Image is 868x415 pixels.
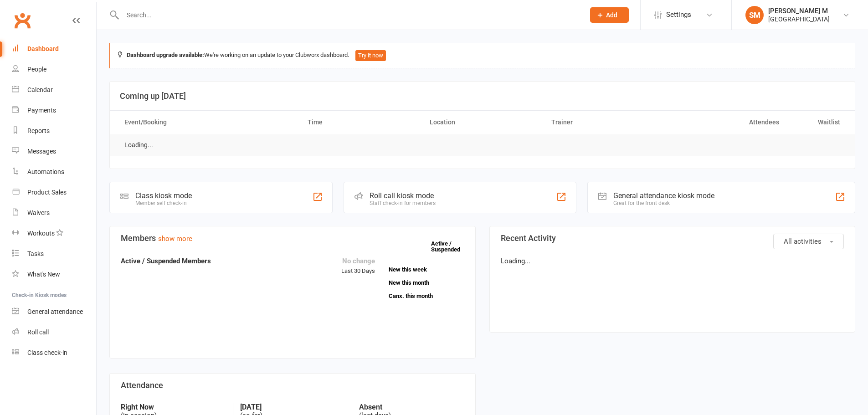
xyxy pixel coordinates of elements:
th: Waitlist [787,111,848,134]
a: Roll call [12,322,96,343]
div: Workouts [27,230,55,237]
a: Product Sales [12,182,96,203]
div: Waivers [27,209,50,216]
a: Payments [12,100,96,121]
button: Add [590,7,629,23]
div: Calendar [27,86,53,93]
div: Automations [27,168,64,175]
div: Class kiosk mode [135,191,192,200]
a: People [12,59,96,80]
div: Class check-in [27,349,67,356]
h3: Attendance [121,381,464,390]
div: Product Sales [27,189,67,196]
strong: Right Now [121,403,226,411]
a: Reports [12,121,96,141]
a: Messages [12,141,96,162]
a: Class kiosk mode [12,343,96,363]
a: show more [158,235,192,243]
td: Loading... [116,134,161,156]
a: Workouts [12,223,96,244]
strong: [DATE] [240,403,345,411]
div: Member self check-in [135,200,192,206]
span: All activities [784,237,822,246]
div: [GEOGRAPHIC_DATA] [768,15,830,23]
h3: Recent Activity [501,234,844,243]
a: General attendance kiosk mode [12,302,96,322]
a: Dashboard [12,39,96,59]
h3: Coming up [DATE] [120,92,845,101]
div: [PERSON_NAME] M [768,7,830,15]
button: All activities [773,234,844,249]
a: Calendar [12,80,96,100]
div: No change [341,256,375,266]
a: New this week [389,266,464,272]
div: Reports [27,127,50,134]
div: Roll call kiosk mode [370,191,436,200]
span: Settings [666,5,691,25]
div: People [27,66,46,73]
th: Trainer [543,111,665,134]
div: Great for the front desk [613,200,714,206]
div: Roll call [27,328,49,336]
button: Try it now [355,50,386,61]
p: Loading... [501,256,844,266]
th: Attendees [665,111,787,134]
div: General attendance kiosk mode [613,191,714,200]
div: SM [745,6,764,24]
strong: Absent [359,403,464,411]
div: What's New [27,271,60,278]
a: Active / Suspended [431,234,471,259]
div: Payments [27,107,56,114]
th: Time [299,111,421,134]
th: Location [421,111,544,134]
a: Canx. this month [389,293,464,299]
strong: Active / Suspended Members [121,257,211,265]
div: General attendance [27,308,83,315]
div: Messages [27,148,56,155]
th: Event/Booking [116,111,299,134]
a: Waivers [12,203,96,223]
h3: Members [121,234,464,243]
a: Clubworx [11,9,34,32]
a: What's New [12,264,96,285]
strong: Dashboard upgrade available: [127,51,204,58]
div: We're working on an update to your Clubworx dashboard. [109,43,855,68]
a: Automations [12,162,96,182]
span: Add [606,11,617,19]
a: Tasks [12,244,96,264]
a: New this month [389,280,464,286]
div: Staff check-in for members [370,200,436,206]
div: Last 30 Days [341,256,375,276]
input: Search... [120,9,578,21]
div: Dashboard [27,45,59,52]
div: Tasks [27,250,44,257]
